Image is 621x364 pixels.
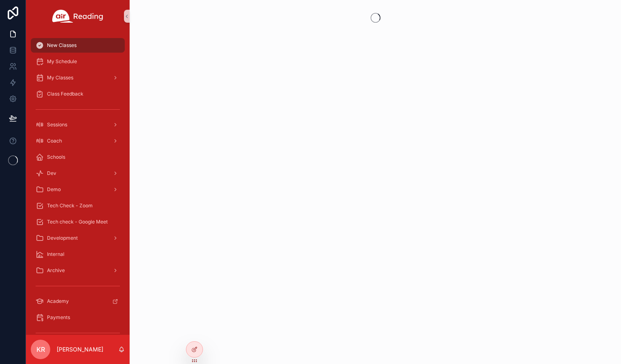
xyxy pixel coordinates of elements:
[47,170,56,177] span: Dev
[36,345,45,354] span: KR
[47,235,78,241] span: Development
[47,58,77,65] span: My Schedule
[31,182,125,197] a: Demo
[47,267,65,274] span: Archive
[47,298,69,304] span: Academy
[47,251,64,258] span: Internal
[31,166,125,181] a: Dev
[47,219,108,225] span: Tech check - Google Meet
[31,150,125,164] a: Schools
[31,70,125,85] a: My Classes
[31,198,125,213] a: Tech Check - Zoom
[47,138,62,144] span: Coach
[31,87,125,101] a: Class Feedback
[57,345,103,353] p: [PERSON_NAME]
[47,121,67,128] span: Sessions
[31,310,125,325] a: Payments
[47,154,65,160] span: Schools
[52,10,103,23] img: App logo
[31,263,125,278] a: Archive
[47,42,77,49] span: New Classes
[31,247,125,262] a: Internal
[31,215,125,229] a: Tech check - Google Meet
[47,75,73,81] span: My Classes
[31,134,125,148] a: Coach
[31,117,125,132] a: Sessions
[31,231,125,245] a: Development
[31,294,125,309] a: Academy
[26,32,130,335] div: scrollable content
[31,38,125,53] a: New Classes
[47,91,83,97] span: Class Feedback
[31,54,125,69] a: My Schedule
[47,314,70,321] span: Payments
[47,186,61,193] span: Demo
[47,202,93,209] span: Tech Check - Zoom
